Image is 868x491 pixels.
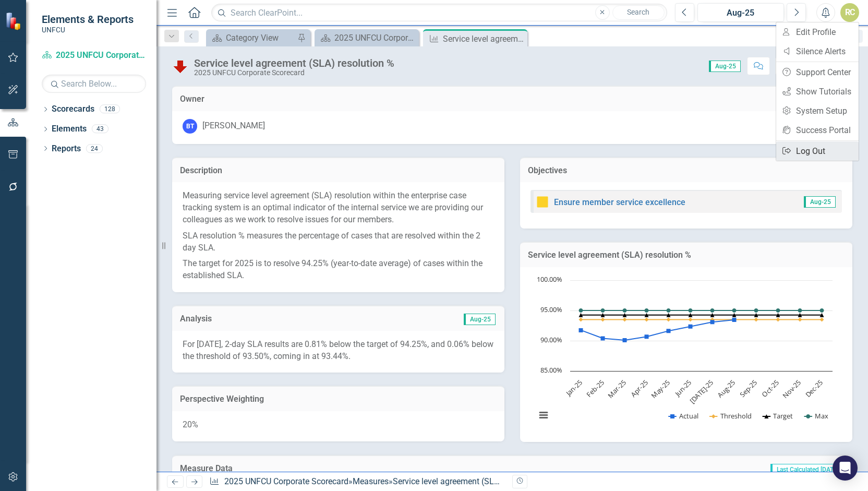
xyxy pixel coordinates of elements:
path: Jan-25, 91.73419773. Actual. [579,328,583,332]
a: Silence Alerts [776,42,859,61]
img: Below Plan [172,58,189,75]
path: Aug-25, 94.25. Target. [732,313,737,317]
path: Mar-25, 95. Max. [623,308,627,313]
button: Show Threshold [710,411,752,421]
text: Sep-25 [738,378,759,399]
svg: Interactive chart [531,275,838,432]
path: Oct-25, 93.5. Threshold. [776,317,780,321]
div: 24 [86,144,103,153]
div: Service level agreement (SLA) resolution % [194,57,394,69]
p: SLA resolution % measures the percentage of cases that are resolved within the 2 day SLA. [183,228,494,256]
path: Feb-25, 93.5. Threshold. [601,317,605,321]
h3: Owner [180,94,845,104]
path: May-25, 94.25. Target. [667,313,671,317]
a: 2025 UNFCU Corporate Balanced Scorecard [317,31,416,44]
path: Mar-25, 93.5. Threshold. [623,317,627,321]
text: 95.00% [540,305,562,314]
div: 2025 UNFCU Corporate Balanced Scorecard [334,31,416,44]
small: UNFCU [42,26,134,34]
text: Apr-25 [629,378,649,399]
button: RC [840,3,859,22]
text: 90.00% [540,335,562,344]
a: Category View [209,31,295,44]
path: Jul-25, 94.25. Target. [710,313,715,317]
text: Target [773,411,793,421]
span: Aug-25 [804,196,836,208]
h3: Objectives [528,166,845,175]
text: Mar-25 [606,378,628,400]
img: Caution [536,196,549,208]
div: Service level agreement (SLA) resolution % [393,476,549,486]
path: Jun-25, 94.25. Target. [689,313,693,317]
text: Dec-25 [803,378,825,399]
a: 2025 UNFCU Corporate Scorecard [42,50,146,62]
button: Aug-25 [697,3,784,22]
div: 43 [92,125,108,134]
button: View chart menu, Chart [536,408,551,423]
path: May-25, 95. Max. [667,308,671,313]
div: » » [209,476,504,488]
path: Nov-25, 94.25. Target. [798,313,802,317]
path: Sep-25, 93.5. Threshold. [754,317,758,321]
path: Jul-25, 93.07391092. Actual. [710,320,715,324]
a: Elements [52,123,87,135]
a: Show Tutorials [776,82,859,101]
a: Ensure member service excellence [554,197,685,207]
span: Elements & Reports [42,13,134,26]
path: May-25, 93.5. Threshold. [667,317,671,321]
span: Last Calculated [DATE] [770,464,843,475]
p: The target for 2025 is to resolve 94.25% (year-to-date average) of cases within the established SLA. [183,256,494,282]
h3: Measure Data [180,464,456,473]
a: System Setup [776,101,859,121]
button: Show Max [804,411,828,421]
path: Jun-25, 95. Max. [689,308,693,313]
h3: Perspective Weighting [180,394,497,404]
path: Feb-25, 95. Max. [601,308,605,313]
path: Apr-25, 93.5. Threshold. [645,317,649,321]
a: Support Center [776,63,859,82]
path: Feb-25, 90.3854299. Actual. [601,336,605,340]
button: Show Target [763,411,793,421]
div: BT [183,119,197,134]
div: Open Intercom Messenger [833,456,858,481]
text: May-25 [649,378,671,400]
text: [DATE]-25 [688,378,715,405]
span: 20% [183,420,198,429]
h3: Service level agreement (SLA) resolution % [528,250,845,260]
button: Show Actual [669,411,698,421]
h3: Description [180,166,497,175]
a: Edit Profile [776,22,859,42]
text: Jan-25 [563,378,584,399]
p: Measuring service level agreement (SLA) resolution within the enterprise case tracking system is ... [183,190,494,228]
input: Search ClearPoint... [211,4,667,22]
path: Dec-25, 94.25. Target. [820,313,824,317]
span: Aug-25 [464,314,496,325]
path: Apr-25, 94.25. Target. [645,313,649,317]
div: Service level agreement (SLA) resolution % [443,32,525,45]
button: Search [612,5,665,20]
a: Success Portal [776,121,859,140]
text: Oct-25 [760,378,781,399]
path: Dec-25, 93.5. Threshold. [820,317,824,321]
div: 128 [100,105,120,114]
h3: Analysis [180,314,336,324]
a: 2025 UNFCU Corporate Scorecard [224,476,348,486]
path: Oct-25, 94.25. Target. [776,313,780,317]
path: Apr-25, 95. Max. [645,308,649,313]
text: Feb-25 [585,378,606,399]
div: Aug-25 [701,7,780,19]
path: Mar-25, 94.25. Target. [623,313,627,317]
path: Sep-25, 94.25. Target. [754,313,758,317]
input: Search Below... [42,75,146,93]
span: Aug-25 [709,61,741,72]
path: Jan-25, 94.25. Target. [579,313,583,317]
a: Measures [353,476,389,486]
a: Log Out [776,141,859,161]
path: Jun-25, 93.5. Threshold. [689,317,693,321]
p: For [DATE], 2-day SLA results are 0.81% below the target of 94.25%, and 0.06% below the threshold... [183,339,494,363]
path: Feb-25, 94.25. Target. [601,313,605,317]
path: Aug-25, 93.43973583. Actual. [732,318,737,322]
div: Category View [226,31,295,44]
text: Nov-25 [780,378,802,400]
